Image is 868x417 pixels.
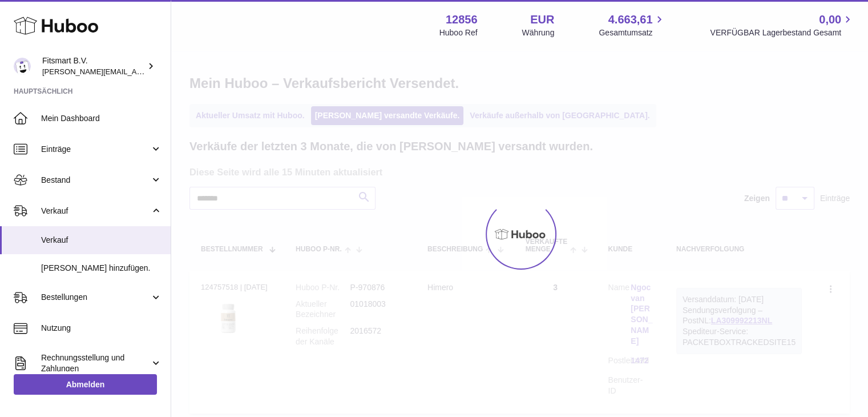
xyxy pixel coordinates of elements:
[14,374,157,395] a: Abmelden
[41,323,162,334] span: Nutzung
[522,27,555,38] div: Währung
[41,235,162,246] span: Verkauf
[608,12,653,27] span: 4.663,61
[41,292,150,303] span: Bestellungen
[41,144,150,155] span: Einträge
[710,12,854,38] a: 0,00 VERFÜGBAR Lagerbestand Gesamt
[42,67,229,76] span: [PERSON_NAME][EMAIL_ADDRESS][DOMAIN_NAME]
[41,175,150,186] span: Bestand
[42,55,145,77] div: Fitsmart B.V.
[41,113,162,124] span: Mein Dashboard
[446,12,478,27] strong: 12856
[819,12,841,27] span: 0,00
[41,206,150,216] span: Verkauf
[530,12,554,27] strong: EUR
[439,27,478,38] div: Huboo Ref
[41,352,150,374] span: Rechnungsstellung und Zahlungen
[41,263,162,274] span: [PERSON_NAME] hinzufügen.
[599,12,665,38] a: 4.663,61 Gesamtumsatz
[710,27,854,38] span: VERFÜGBAR Lagerbestand Gesamt
[599,27,665,38] span: Gesamtumsatz
[14,58,31,75] img: jonathan@leaderoo.com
